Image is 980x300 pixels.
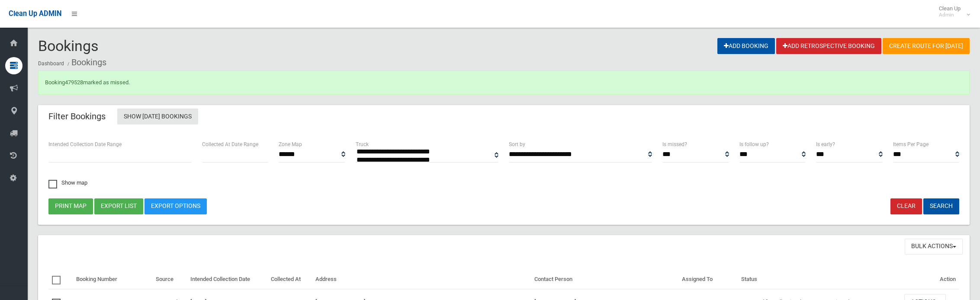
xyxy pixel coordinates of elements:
[738,270,901,290] th: Status
[38,61,64,67] a: Dashboard
[312,270,531,290] th: Address
[883,38,970,54] a: Create route for [DATE]
[935,5,969,18] span: Clean Up
[38,37,99,54] span: Bookings
[923,198,959,214] button: Search
[152,270,187,290] th: Source
[890,198,922,214] a: Clear
[901,270,959,290] th: Action
[65,79,83,86] a: 479528
[48,198,93,214] button: Print map
[905,239,963,255] button: Bulk Actions
[187,270,267,290] th: Intended Collection Date
[73,270,153,290] th: Booking Number
[776,38,881,54] a: Add Retrospective Booking
[38,70,970,95] div: Booking marked as missed.
[267,270,312,290] th: Collected At
[717,38,775,54] a: Add Booking
[939,12,961,18] small: Admin
[9,10,61,18] span: Clean Up ADMIN
[94,198,143,214] button: Export list
[531,270,679,290] th: Contact Person
[65,54,106,70] li: Bookings
[678,270,737,290] th: Assigned To
[38,108,116,125] header: Filter Bookings
[145,198,207,214] a: Export Options
[117,109,198,124] a: Show [DATE] Bookings
[48,180,87,185] span: Show map
[356,140,369,149] label: Truck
